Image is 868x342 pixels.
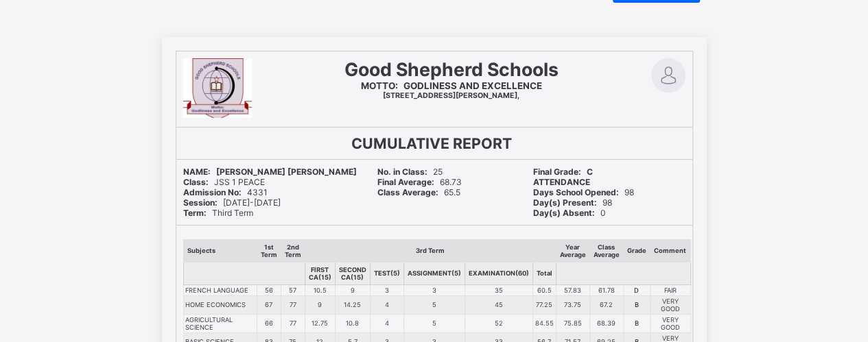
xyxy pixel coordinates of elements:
b: NAME: [183,167,211,177]
b: CUMULATIVE REPORT [351,134,512,152]
th: Subjects [183,239,257,262]
td: 4 [370,314,403,332]
td: 9 [335,284,370,295]
td: B [623,314,650,332]
th: Year Average [556,239,589,262]
b: Final Average: [377,177,434,187]
span: C [533,167,593,177]
td: 14.25 [335,295,370,314]
span: [DATE]-[DATE] [183,197,281,208]
span: 0 [533,208,606,218]
td: D [623,284,650,295]
span: GODLINESS AND EXCELLENCE [361,80,542,91]
td: 73.75 [556,295,589,314]
b: No. in Class: [377,167,427,177]
td: 5 [403,295,465,314]
b: Session: [183,197,218,208]
th: 2nd Term [281,239,305,262]
b: Class: [183,177,209,187]
td: 35 [465,284,532,295]
span: Good Shepherd Schools [344,58,559,80]
td: 57.83 [556,284,589,295]
th: SECOND CA(15) [335,262,370,284]
td: FRENCH LANGUAGE [183,284,257,295]
td: 77 [281,295,305,314]
b: Term: [183,208,207,218]
span: 4331 [183,187,268,197]
td: B [623,295,650,314]
td: 5 [403,314,465,332]
td: 84.55 [532,314,556,332]
td: AGRICULTURAL SCIENCE [183,314,257,332]
td: VERY GOOD [650,314,690,332]
td: VERY GOOD [650,295,690,314]
th: TEST(5) [370,262,403,284]
th: Comment [650,239,690,262]
b: ATTENDANCE [533,177,590,187]
th: Total [532,262,556,284]
span: Third Term [183,208,253,218]
td: 45 [465,295,532,314]
th: 3rd Term [305,239,556,262]
td: 67 [257,295,281,314]
td: 9 [305,295,335,314]
td: 10.5 [305,284,335,295]
span: JSS 1 PEACE [183,177,265,187]
th: FIRST CA(15) [305,262,335,284]
b: Day(s) Present: [533,197,597,208]
span: 98 [533,187,634,197]
span: [STREET_ADDRESS][PERSON_NAME], [383,91,519,100]
td: 56 [257,284,281,295]
td: FAIR [650,284,690,295]
span: 65.5 [377,187,460,197]
td: 10.8 [335,314,370,332]
th: 1st Term [257,239,281,262]
b: MOTTO: [361,80,398,91]
b: Day(s) Absent: [533,208,595,218]
td: 60.5 [532,284,556,295]
span: 98 [533,197,612,208]
td: 75.85 [556,314,589,332]
span: [PERSON_NAME] [PERSON_NAME] [183,167,357,177]
td: 77 [281,314,305,332]
td: 52 [465,314,532,332]
b: Admission No: [183,187,242,197]
td: HOME ECONOMICS [183,295,257,314]
td: 57 [281,284,305,295]
th: Grade [623,239,650,262]
td: 66 [257,314,281,332]
b: Days School Opened: [533,187,619,197]
td: 3 [370,284,403,295]
span: 68.73 [377,177,462,187]
th: Class Average [589,239,623,262]
b: Final Grade: [533,167,581,177]
td: 67.2 [589,295,623,314]
td: 12.75 [305,314,335,332]
td: 61.78 [589,284,623,295]
th: ASSIGNMENT(5) [403,262,465,284]
td: 4 [370,295,403,314]
th: EXAMINATION(60) [465,262,532,284]
td: 77.25 [532,295,556,314]
span: 25 [377,167,443,177]
td: 68.39 [589,314,623,332]
b: Class Average: [377,187,438,197]
td: 3 [403,284,465,295]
